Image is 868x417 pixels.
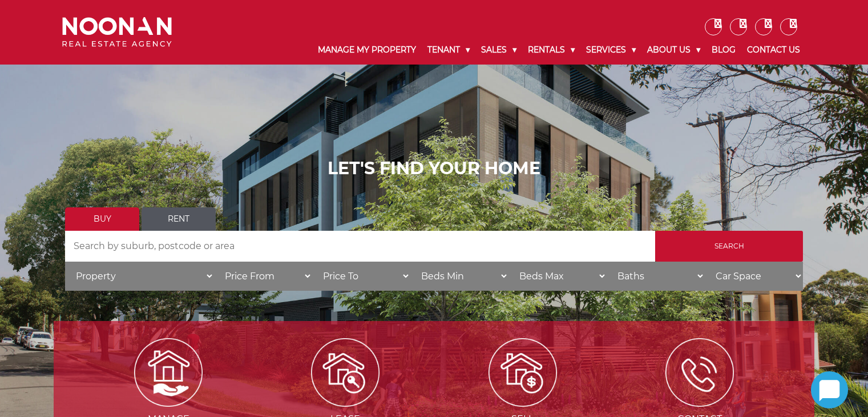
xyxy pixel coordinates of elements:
a: Services [580,35,641,65]
a: Rentals [522,35,580,65]
a: Rent [142,207,216,231]
a: Contact Us [741,35,806,65]
input: Search [655,231,803,262]
img: Lease my property [311,338,380,407]
img: Manage my Property [134,338,203,407]
a: Blog [706,35,741,65]
img: ICONS [665,338,734,407]
a: Sales [475,35,522,65]
img: Sell my property [488,338,557,407]
input: Search by suburb, postcode or area [65,231,655,262]
a: About Us [641,35,706,65]
a: Tenant [422,35,475,65]
a: Manage My Property [312,35,422,65]
a: Buy [65,207,139,231]
img: Noonan Real Estate Agency [62,17,172,47]
h1: LET'S FIND YOUR HOME [65,158,803,179]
